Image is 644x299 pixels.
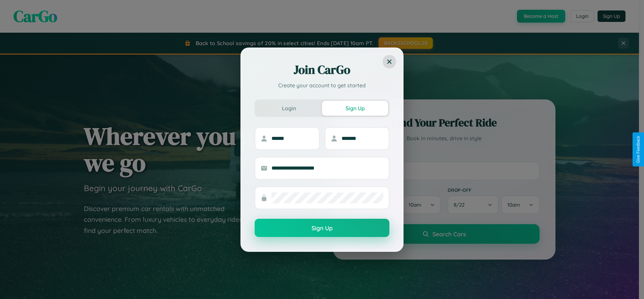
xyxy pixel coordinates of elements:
[636,136,641,163] div: Give Feedback
[255,62,389,78] h2: Join CarGo
[256,101,322,116] button: Login
[255,219,389,237] button: Sign Up
[255,81,389,89] p: Create your account to get started
[322,101,388,116] button: Sign Up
